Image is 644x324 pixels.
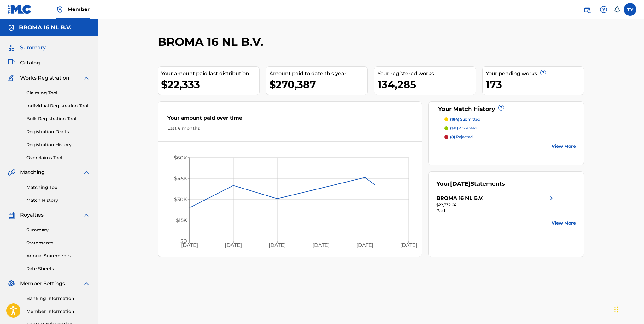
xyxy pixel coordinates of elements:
[67,6,90,13] span: Member
[225,243,242,249] tspan: [DATE]
[436,180,505,188] div: Your Statements
[600,6,607,13] img: help
[450,117,480,122] p: submitted
[356,243,373,249] tspan: [DATE]
[83,74,90,82] img: expand
[436,208,555,213] div: Paid
[486,70,584,77] div: Your pending works
[20,280,65,287] span: Member Settings
[26,116,90,122] a: Bulk Registration Tool
[26,227,90,233] a: Summary
[161,77,259,92] div: $22,333
[450,180,471,187] span: [DATE]
[26,240,90,246] a: Statements
[378,77,476,92] div: 134,285
[19,24,72,31] h5: BROMA 16 NL B.V.
[444,125,576,131] a: (311) accepted
[614,6,620,13] div: Notifications
[20,169,45,176] span: Matching
[180,238,187,244] tspan: $0
[450,117,459,122] span: (184)
[26,90,90,96] a: Claiming Tool
[581,3,594,16] a: Public Search
[26,129,90,135] a: Registration Drafts
[26,295,90,302] a: Banking Information
[541,70,546,75] span: ?
[552,143,576,150] a: View More
[401,243,418,249] tspan: [DATE]
[269,70,367,77] div: Amount paid to date this year
[624,3,636,16] div: User Menu
[83,169,90,176] img: expand
[450,125,477,131] p: accepted
[20,44,46,51] span: Summary
[313,243,330,249] tspan: [DATE]
[626,218,644,269] iframe: Resource Center
[26,184,90,191] a: Matching Tool
[450,135,455,139] span: (8)
[436,195,483,202] div: BROMA 16 NL B.V.
[8,74,16,82] img: Works Registration
[26,266,90,272] a: Rate Sheets
[378,70,476,77] div: Your registered works
[83,280,90,287] img: expand
[8,24,15,32] img: Accounts
[8,169,15,176] img: Matching
[8,59,40,67] a: CatalogCatalog
[612,294,644,324] div: Виджет чата
[8,280,15,287] img: Member Settings
[20,59,40,67] span: Catalog
[26,197,90,204] a: Match History
[174,155,187,161] tspan: $60K
[614,300,618,319] div: Перетащить
[167,114,412,125] div: Your amount paid over time
[176,217,187,223] tspan: $15K
[158,35,266,49] h2: BROMA 16 NL B.V.
[83,211,90,219] img: expand
[26,253,90,259] a: Annual Statements
[612,294,644,324] iframe: Chat Widget
[8,44,46,51] a: SummarySummary
[8,5,32,14] img: MLC Logo
[269,77,367,92] div: $270,387
[26,154,90,161] a: Overclaims Tool
[486,77,584,92] div: 173
[583,6,591,13] img: search
[174,196,187,202] tspan: $30K
[436,105,576,113] div: Your Match History
[8,44,15,51] img: Summary
[499,105,504,110] span: ?
[269,243,286,249] tspan: [DATE]
[450,134,473,140] p: rejected
[26,308,90,315] a: Member Information
[167,125,412,132] div: Last 6 months
[161,70,259,77] div: Your amount paid last distribution
[552,220,576,226] a: View More
[436,195,555,213] a: BROMA 16 NL B.V.right chevron icon$22,332.64Paid
[444,117,576,122] a: (184) submitted
[56,6,64,13] img: Top Rightsholder
[20,211,44,219] span: Royalties
[8,59,15,67] img: Catalog
[20,74,69,82] span: Works Registration
[450,126,458,130] span: (311)
[8,211,15,219] img: Royalties
[26,103,90,109] a: Individual Registration Tool
[181,243,198,249] tspan: [DATE]
[26,141,90,148] a: Registration History
[597,3,610,16] div: Help
[547,195,555,202] img: right chevron icon
[436,202,555,208] div: $22,332.64
[174,176,187,182] tspan: $45K
[444,134,576,140] a: (8) rejected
